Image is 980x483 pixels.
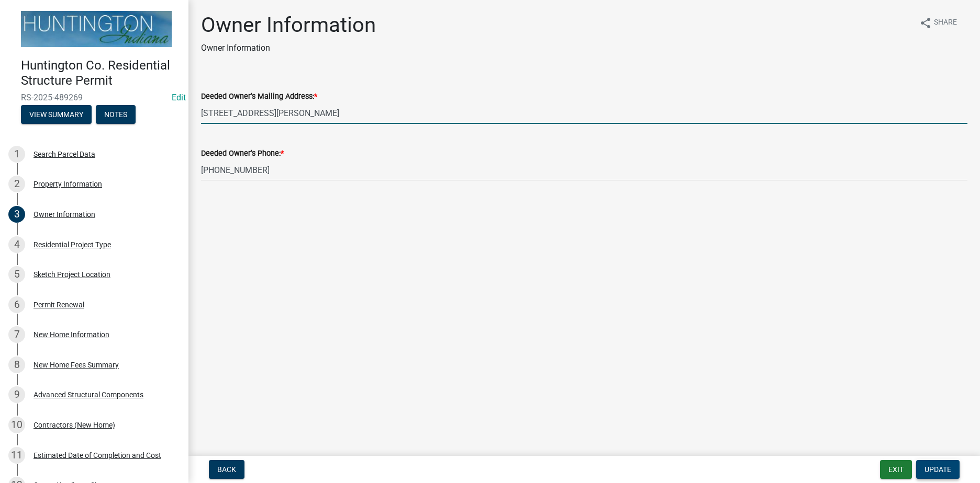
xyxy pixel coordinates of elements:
[172,93,186,102] a: Edit
[34,271,110,278] div: Sketch Project Location
[8,296,25,313] div: 6
[201,42,376,54] p: Owner Information
[34,211,95,218] div: Owner Information
[209,460,244,479] button: Back
[919,17,932,29] i: share
[34,452,161,459] div: Estimated Date of Completion and Cost
[21,105,92,124] button: View Summary
[8,266,25,283] div: 5
[934,17,957,29] span: Share
[8,356,25,373] div: 8
[34,331,109,338] div: New Home Information
[217,465,236,474] span: Back
[8,417,25,433] div: 10
[34,241,111,248] div: Residential Project Type
[8,447,25,464] div: 11
[34,151,95,158] div: Search Parcel Data
[8,236,25,253] div: 4
[21,93,168,102] span: RS-2025-489269
[911,13,965,33] button: shareShare
[8,206,25,223] div: 3
[8,176,25,192] div: 2
[8,386,25,403] div: 9
[8,326,25,343] div: 7
[21,11,172,47] img: Huntington County, Indiana
[34,180,102,188] div: Property Information
[880,460,912,479] button: Exit
[8,146,25,163] div: 1
[34,361,119,369] div: New Home Fees Summary
[21,58,180,88] h4: Huntington Co. Residential Structure Permit
[21,111,92,119] wm-modal-confirm: Summary
[201,13,376,38] h1: Owner Information
[34,391,143,398] div: Advanced Structural Components
[34,301,84,308] div: Permit Renewal
[201,93,317,100] label: Deeded Owner's Mailing Address:
[925,465,951,474] span: Update
[34,421,115,429] div: Contractors (New Home)
[172,93,186,102] wm-modal-confirm: Edit Application Number
[201,150,284,157] label: Deeded Owner's Phone:
[916,460,960,479] button: Update
[96,111,136,119] wm-modal-confirm: Notes
[96,105,136,124] button: Notes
